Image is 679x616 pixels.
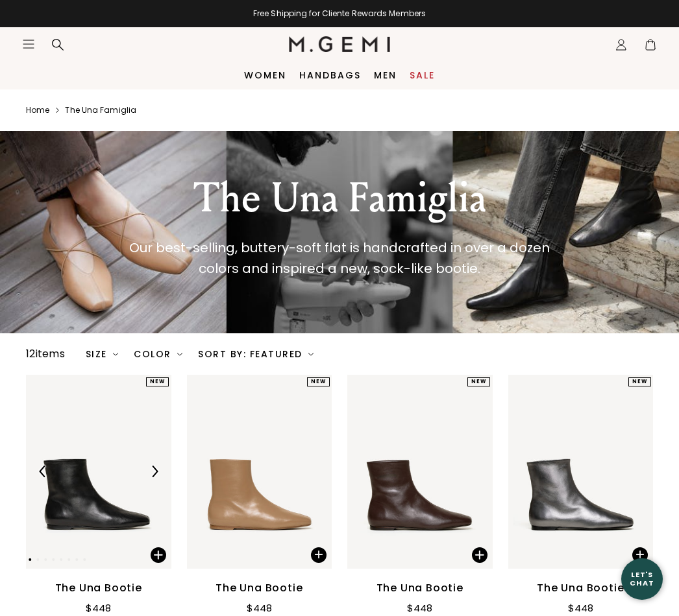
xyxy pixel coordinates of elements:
div: Sort By: Featured [198,349,314,359]
div: $448 [86,600,111,616]
img: chevron-down.svg [177,351,182,357]
div: The Una Bootie [216,580,302,596]
div: The Una Bootie [55,580,142,596]
div: Size [86,349,119,359]
div: The Una Famiglia [99,175,580,222]
img: chevron-down.svg [308,351,314,357]
a: Men [374,70,397,80]
div: The Una Bootie [537,580,624,596]
button: Open site menu [22,38,35,51]
div: Color [134,349,182,359]
div: The Una Bootie [377,580,463,596]
div: NEW [146,377,169,386]
div: Our best-selling, buttery-soft flat is handcrafted in over a dozen colors and inspired a new, soc... [121,237,559,279]
img: Next Arrow [149,466,160,477]
a: Women [244,70,286,80]
div: Let's Chat [621,571,663,587]
img: M.Gemi [289,36,391,52]
img: Previous Arrow [37,466,49,477]
img: The Una Bootie [508,375,654,569]
div: $448 [247,600,272,616]
a: Home [26,105,49,115]
div: $448 [568,600,593,616]
div: 12 items [26,346,65,362]
div: NEW [307,377,330,386]
img: The Una Bootie [187,375,332,569]
div: $448 [407,600,432,616]
div: NEW [467,377,490,386]
img: chevron-down.svg [113,351,118,357]
img: The Una Bootie [347,375,493,569]
a: The una famiglia [65,105,136,115]
a: Handbags [299,70,361,80]
a: Sale [410,70,435,80]
div: NEW [628,377,651,386]
img: The Una Bootie [26,375,171,569]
